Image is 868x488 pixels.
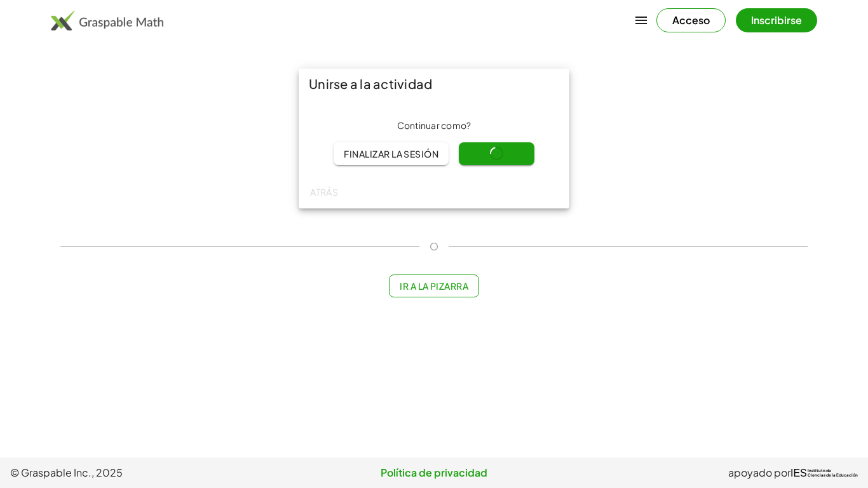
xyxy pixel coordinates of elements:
a: IESInstituto deCiencias de la Educación [790,465,858,480]
font: Instituto de [808,468,831,473]
font: Ir a la pizarra [400,280,468,292]
font: IES [790,468,807,478]
font: Unirse a la actividad [309,76,432,91]
font: Continuar como [397,119,467,131]
button: Finalizar la sesión [334,142,449,165]
font: Ciencias de la Educación [808,473,858,477]
font: © Graspable Inc., 2025 [10,466,123,479]
font: apoyado por [728,466,790,479]
font: ? [466,119,471,131]
font: O [430,240,438,253]
font: Inscribirse [751,13,802,27]
button: Inscribirse [736,8,817,32]
font: Acceso [672,13,710,27]
font: Política de privacidad [381,466,487,479]
button: Acceso [656,8,726,32]
a: Política de privacidad [293,465,576,480]
button: Ir a la pizarra [389,274,480,297]
font: Finalizar la sesión [344,148,438,159]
